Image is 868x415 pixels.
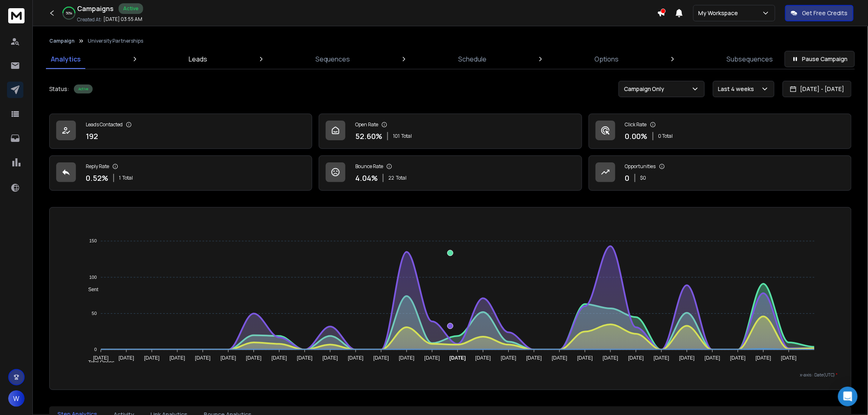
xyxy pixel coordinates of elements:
a: Options [590,49,624,69]
p: Bounce Rate [355,163,383,170]
tspan: [DATE] [195,355,211,361]
p: 0 Total [658,133,673,139]
a: Leads Contacted192 [49,114,312,149]
p: Created At: [77,16,102,23]
button: [DATE] - [DATE] [783,81,852,97]
tspan: [DATE] [374,355,389,361]
tspan: [DATE] [756,355,772,361]
p: 4.04 % [355,172,378,184]
p: Schedule [458,54,487,64]
p: Opportunities [625,163,656,170]
button: Pause Campaign [785,51,855,67]
tspan: 150 [89,239,97,244]
p: Open Rate [355,121,378,128]
p: 0.00 % [625,130,648,142]
p: Sequences [315,54,350,64]
p: x-axis : Date(UTC) [63,372,838,378]
tspan: [DATE] [144,355,160,361]
div: Open Intercom Messenger [838,387,858,406]
span: Sent [82,287,98,292]
button: Get Free Credits [785,5,854,21]
tspan: [DATE] [425,355,440,361]
tspan: 100 [89,275,97,280]
button: W [8,390,25,407]
h1: Campaigns [77,4,114,14]
a: Opportunities0$0 [589,155,852,191]
tspan: [DATE] [578,355,593,361]
a: Leads [184,49,212,69]
a: Open Rate52.60%101Total [319,114,582,149]
p: Status: [49,85,69,93]
p: University Partnerships [88,38,143,44]
span: 101 [393,133,400,139]
tspan: [DATE] [654,355,669,361]
p: 0 [625,172,630,184]
tspan: [DATE] [119,355,134,361]
p: [DATE] 03:55 AM [103,16,142,23]
tspan: [DATE] [475,355,491,361]
tspan: [DATE] [501,355,516,361]
span: Total [122,175,133,181]
p: 52.60 % [355,130,382,142]
p: Analytics [51,54,81,64]
tspan: [DATE] [170,355,185,361]
a: Schedule [453,49,491,69]
p: 0.52 % [86,172,108,184]
a: Click Rate0.00%0 Total [589,114,852,149]
tspan: [DATE] [348,355,364,361]
p: Options [595,54,619,64]
tspan: [DATE] [603,355,619,361]
tspan: 0 [94,347,97,352]
tspan: [DATE] [450,355,466,361]
span: 1 [119,175,121,181]
a: Bounce Rate4.04%22Total [319,155,582,191]
p: Subsequences [727,54,773,64]
p: $ 0 [640,175,646,181]
tspan: [DATE] [730,355,746,361]
tspan: 50 [92,311,97,316]
a: Subsequences [722,49,778,69]
p: Last 4 weeks [718,85,758,93]
tspan: [DATE] [297,355,313,361]
p: 192 [86,130,98,142]
tspan: [DATE] [322,355,338,361]
tspan: [DATE] [272,355,287,361]
tspan: [DATE] [246,355,262,361]
span: Total [401,133,412,139]
span: Total [396,175,407,181]
div: Active [119,3,143,14]
a: Sequences [311,49,355,69]
tspan: [DATE] [679,355,695,361]
tspan: [DATE] [705,355,720,361]
tspan: [DATE] [93,355,109,361]
span: 22 [388,175,394,181]
p: Campaign Only [624,85,668,93]
tspan: [DATE] [399,355,415,361]
button: Campaign [49,38,75,44]
p: Leads Contacted [86,121,123,128]
p: Leads [189,54,207,64]
tspan: [DATE] [781,355,797,361]
tspan: [DATE] [221,355,236,361]
p: 50 % [66,11,72,16]
tspan: [DATE] [628,355,644,361]
span: Total Opens [82,360,114,365]
p: My Workspace [699,9,742,17]
div: Active [74,84,93,93]
p: Get Free Credits [802,9,848,17]
a: Reply Rate0.52%1Total [49,155,312,191]
tspan: [DATE] [552,355,568,361]
p: Reply Rate [86,163,109,170]
p: Click Rate [625,121,647,128]
tspan: [DATE] [526,355,542,361]
a: Analytics [46,49,86,69]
